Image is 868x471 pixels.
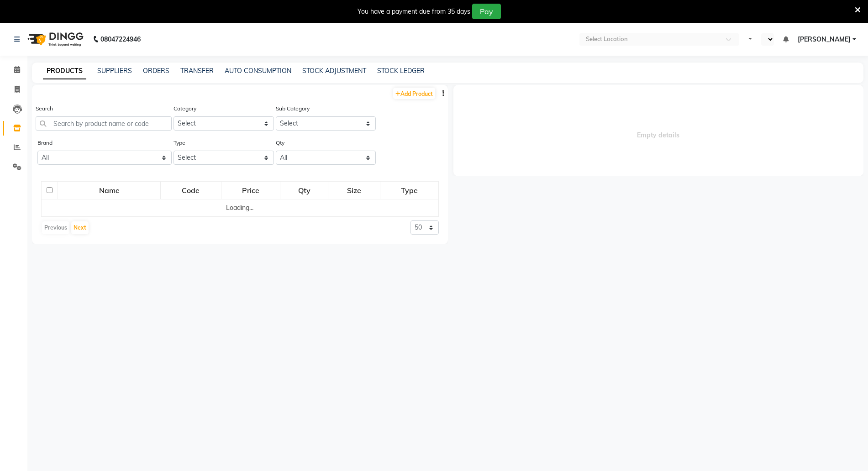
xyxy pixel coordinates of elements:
[36,105,53,113] label: Search
[381,182,438,199] div: Type
[143,67,169,75] a: ORDERS
[377,67,425,75] a: STOCK LEDGER
[71,221,89,234] button: Next
[586,35,628,44] div: Select Location
[42,199,439,217] td: Loading...
[43,63,86,79] a: PRODUCTS
[225,67,291,75] a: AUTO CONSUMPTION
[222,182,280,199] div: Price
[393,88,435,99] a: Add Product
[358,7,470,16] div: You have a payment due from 35 days
[23,26,86,52] img: logo
[180,67,214,75] a: TRANSFER
[36,116,172,131] input: Search by product name or code
[100,26,141,52] b: 08047224946
[161,182,220,199] div: Code
[276,105,310,113] label: Sub Category
[798,35,851,44] span: [PERSON_NAME]
[97,67,132,75] a: SUPPLIERS
[174,139,185,147] label: Type
[472,4,501,19] button: Pay
[58,182,160,199] div: Name
[329,182,379,199] div: Size
[281,182,327,199] div: Qty
[453,85,864,176] span: Empty details
[276,139,284,147] label: Qty
[174,105,196,113] label: Category
[302,67,366,75] a: STOCK ADJUSTMENT
[37,139,53,147] label: Brand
